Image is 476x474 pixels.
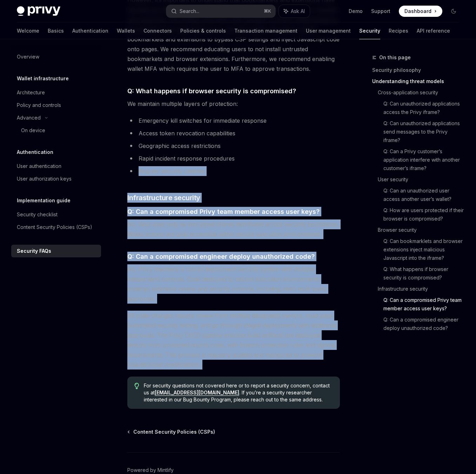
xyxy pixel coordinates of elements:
[389,22,408,39] a: Recipes
[128,428,215,435] a: Content Security Policies (CSPs)
[127,141,340,151] li: Geographic access restrictions
[11,124,101,137] a: On device
[291,8,305,15] span: Ask AI
[17,196,71,205] h5: Implementation guide
[306,22,351,39] a: User management
[127,99,340,109] span: We maintain multiple layers of protection:
[127,154,340,163] li: Rapid incident response procedures
[383,205,465,224] a: Q: How are users protected if their browser is compromised?
[17,162,61,170] div: User authentication
[378,283,465,294] a: Infrastructure security
[11,86,101,99] a: Architecture
[21,126,45,135] div: On device
[379,53,411,62] span: On this page
[378,224,465,236] a: Browser security
[127,264,340,304] span: No. Privy maintains a robust deployment security system with multiple independent controls. Code ...
[127,193,200,203] span: Infrastructure security
[17,6,60,16] img: dark logo
[11,208,101,221] a: Security checklist
[17,53,39,61] div: Overview
[378,87,465,98] a: Cross-application security
[264,8,271,14] span: ⌘ K
[371,8,390,15] a: Support
[17,101,61,109] div: Policy and controls
[17,223,92,231] div: Content Security Policies (CSPs)
[349,8,363,15] a: Demo
[383,118,465,146] a: Q: Can unauthorized applications send messages to the Privy iframe?
[17,247,51,255] div: Security FAQs
[166,5,276,18] button: Search...⌘K
[234,22,297,39] a: Transaction management
[134,383,139,389] svg: Tip
[372,76,465,87] a: Understanding threat models
[11,221,101,233] a: Content Security Policies (CSPs)
[17,114,41,122] div: Advanced
[383,98,465,118] a: Q: Can unauthorized applications access the Privy iframe?
[144,382,333,403] span: For security questions not covered here or to report a security concern, contact us at . If you’r...
[127,219,340,239] span: No. Keys exist only as encrypted shares distributed across security boundaries. Wallet actions ar...
[17,22,39,39] a: Welcome
[417,22,450,39] a: API reference
[72,22,108,39] a: Authentication
[127,86,296,96] span: Q: What happens if browser security is compromised?
[127,311,340,370] span: All code changes require review from multiple designated owners, must pass automated security tes...
[372,65,465,76] a: Security philosophy
[383,314,465,334] a: Q: Can a compromised engineer deploy unauthorized code?
[127,166,340,176] li: Regular security updates
[448,6,459,17] button: Toggle dark mode
[155,390,239,396] a: [EMAIL_ADDRESS][DOMAIN_NAME]
[133,428,215,435] span: Content Security Policies (CSPs)
[383,236,465,264] a: Q: Can bookmarklets and browser extensions inject malicious Javascript into the iframe?
[17,175,72,183] div: User authorization keys
[399,6,442,17] a: Dashboard
[383,264,465,283] a: Q: What happens if browser security is compromised?
[11,99,101,111] a: Policy and controls
[127,207,320,216] span: Q: Can a compromised Privy team member access user keys?
[180,7,199,15] div: Search...
[383,185,465,205] a: Q: Can an unauthorized user access another user’s wallet?
[11,245,101,257] a: Security FAQs
[127,128,340,138] li: Access token revocation capabilities
[17,88,45,97] div: Architecture
[11,50,101,63] a: Overview
[127,467,174,474] a: Powered by Mintlify
[279,5,310,18] button: Ask AI
[383,294,465,314] a: Q: Can a compromised Privy team member access user keys?
[17,74,69,83] h5: Wallet infrastructure
[11,172,101,185] a: User authorization keys
[127,116,340,126] li: Emergency kill switches for immediate response
[180,22,226,39] a: Policies & controls
[127,252,315,261] span: Q: Can a compromised engineer deploy unauthorized code?
[383,146,465,174] a: Q: Can a Privy customer’s application interfere with another customer’s iframe?
[143,22,172,39] a: Connectors
[11,160,101,172] a: User authentication
[359,22,380,39] a: Security
[17,148,53,156] h5: Authentication
[404,8,431,15] span: Dashboard
[117,22,135,39] a: Wallets
[48,22,64,39] a: Basics
[17,210,58,219] div: Security checklist
[378,174,465,185] a: User security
